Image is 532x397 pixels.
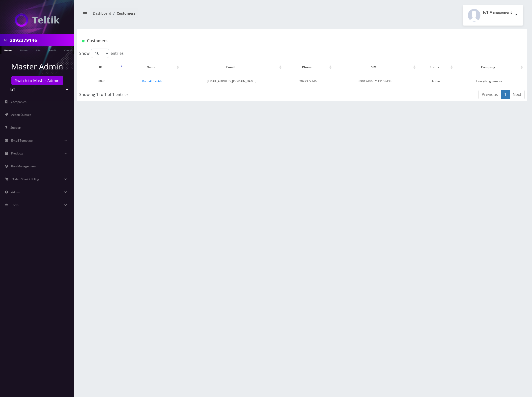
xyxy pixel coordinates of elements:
span: Products [11,151,23,155]
span: Tools [11,203,19,207]
th: Status: activate to sort column ascending [417,60,454,74]
span: Admin [11,190,20,194]
div: Showing 1 to 1 of 1 entries [79,90,261,97]
nav: breadcrumb [81,8,298,22]
td: 8901240467113103438 [333,75,417,88]
span: Ban Management [11,164,36,168]
span: Support [10,125,21,130]
h1: Customers [82,38,448,43]
a: Email [46,46,58,54]
h2: IoT Management [483,10,512,15]
span: Companies [11,100,27,104]
a: Next [509,90,525,99]
td: [EMAIL_ADDRESS][DOMAIN_NAME] [181,75,283,88]
span: Order / Cart / Billing [12,177,39,181]
a: Company [62,46,78,54]
th: Email: activate to sort column ascending [181,60,283,74]
select: Showentries [91,49,109,58]
a: Previous [478,90,501,99]
a: Phone [1,46,14,54]
label: Show entries [79,49,124,58]
td: 8070 [80,75,124,88]
th: SIM: activate to sort column ascending [333,60,417,74]
th: ID: activate to sort column descending [80,60,124,74]
a: Name [18,46,30,54]
a: Dashboard [93,11,111,16]
span: Action Queues [11,113,31,117]
a: 1 [501,90,510,99]
li: Customers [111,11,135,16]
th: Company: activate to sort column ascending [454,60,524,74]
a: SIM [33,46,43,54]
th: Phone: activate to sort column ascending [283,60,333,74]
td: Everything Remote [454,75,524,88]
a: Switch to Master Admin [11,76,63,85]
a: Komail Danish [142,79,162,83]
td: Active [417,75,454,88]
button: IoT Management [463,5,523,26]
span: Email Template [11,138,33,143]
th: Name: activate to sort column ascending [124,60,180,74]
input: Search in Company [10,35,73,45]
td: 2092379146 [283,75,333,88]
img: IoT [15,13,59,27]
